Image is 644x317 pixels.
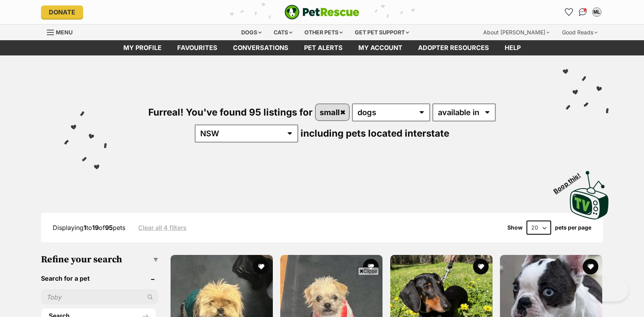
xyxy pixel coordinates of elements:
div: Good Reads [557,25,603,40]
img: chat-41dd97257d64d25036548639549fe6c8038ab92f7586957e7f3b1b290dea8141.svg [579,8,587,16]
header: Search for a pet [41,275,158,282]
img: PetRescue TV logo [570,171,609,219]
button: favourite [363,259,379,274]
a: Boop this! [570,164,609,221]
div: ML [593,8,601,16]
h3: Refine your search [41,254,158,265]
a: small [316,104,349,120]
button: favourite [253,259,269,274]
a: Conversations [576,6,589,18]
div: Get pet support [349,25,415,40]
a: PetRescue [285,5,359,20]
iframe: Help Scout Beacon - Open [587,278,628,301]
button: My account [591,6,603,18]
strong: 19 [92,224,99,232]
span: Show [507,224,523,231]
button: favourite [583,259,598,274]
a: conversations [225,40,296,55]
span: Furreal! You've found 95 listings for [148,107,313,118]
span: Boop this! [552,167,588,195]
div: Other pets [299,25,348,40]
a: Help [497,40,528,55]
img: logo-e224e6f780fb5917bec1dbf3a21bbac754714ae5b6737aabdf751b685950b380.svg [285,5,359,20]
ul: Account quick links [562,6,603,18]
strong: 95 [105,224,113,232]
input: Toby [41,290,158,305]
a: Clear all 4 filters [138,224,187,231]
a: Favourites [169,40,225,55]
strong: 1 [84,224,86,232]
a: My profile [116,40,169,55]
iframe: Advertisement [180,278,464,313]
a: Adopter resources [410,40,497,55]
span: including pets located interstate [301,128,449,139]
span: Menu [56,29,73,36]
a: Pet alerts [296,40,350,55]
div: About [PERSON_NAME] [478,25,555,40]
a: My account [350,40,410,55]
button: favourite [473,259,489,274]
label: pets per page [555,224,591,231]
div: Cats [268,25,298,40]
div: Dogs [236,25,267,40]
span: Close [358,267,379,275]
a: Favourites [562,6,575,18]
span: Displaying to of pets [53,224,125,232]
a: Donate [41,5,83,19]
a: Menu [47,25,78,39]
